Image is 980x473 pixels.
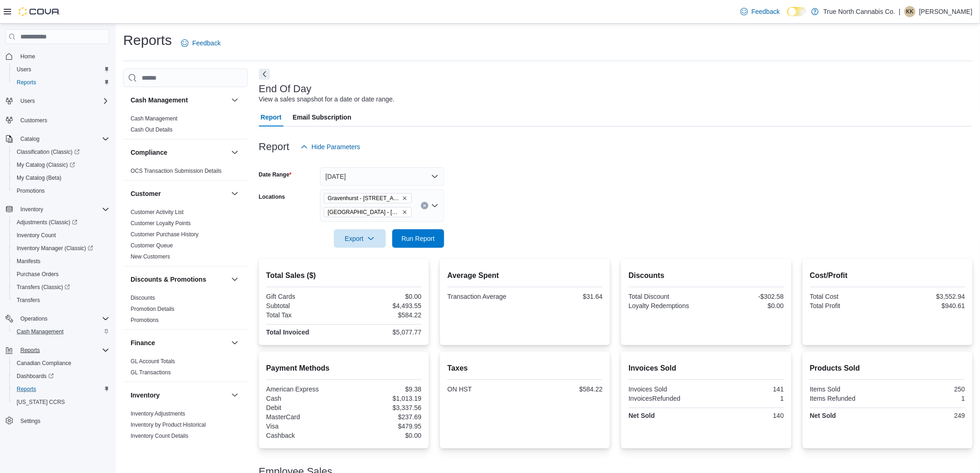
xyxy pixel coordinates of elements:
[131,275,227,284] button: Discounts & Promotions
[266,293,342,300] div: Gift Cards
[889,395,965,402] div: 1
[628,302,704,309] div: Loyalty Redemptions
[13,384,109,395] span: Reports
[13,295,44,306] a: Transfers
[13,269,109,280] span: Purchase Orders
[324,207,412,217] span: Huntsville - 30 Main St E
[13,371,57,382] a: Dashboards
[266,302,342,309] div: Subtotal
[810,395,886,402] div: Items Refunded
[131,148,167,157] h3: Compliance
[20,53,35,60] span: Home
[229,390,240,401] button: Inventory
[192,38,220,48] span: Feedback
[13,282,109,293] span: Transfers (Classic)
[17,114,109,126] span: Customers
[131,295,155,301] a: Discounts
[13,159,109,170] span: My Catalog (Classic)
[402,209,408,215] button: Remove Huntsville - 30 Main St E from selection in this group
[17,95,109,107] span: Users
[131,421,206,429] span: Inventory by Product Historical
[13,77,40,88] a: Reports
[708,293,784,300] div: -$302.58
[20,206,43,213] span: Inventory
[810,270,965,281] h2: Cost/Profit
[527,385,603,393] div: $584.22
[9,184,113,197] button: Promotions
[13,217,109,228] span: Adjustments (Classic)
[628,395,704,402] div: InvoicesRefunded
[13,243,97,254] a: Inventory Manager (Classic)
[402,196,408,201] button: Remove Gravenhurst - 125 Muskoka Rd S from selection in this group
[447,293,523,300] div: Transaction Average
[131,338,227,347] button: Finance
[131,189,227,198] button: Customer
[17,204,47,215] button: Inventory
[131,253,170,260] a: New Customers
[266,385,342,393] div: American Express
[13,172,109,183] span: My Catalog (Beta)
[17,148,80,156] span: Classification (Classic)
[628,270,784,281] h2: Discounts
[2,414,113,428] button: Settings
[346,302,421,309] div: $4,493.55
[346,385,421,393] div: $9.38
[9,63,113,76] button: Users
[17,245,93,252] span: Inventory Manager (Classic)
[259,83,312,95] h3: End Of Day
[17,115,51,126] a: Customers
[17,359,71,367] span: Canadian Compliance
[13,269,63,280] a: Purchase Orders
[708,395,784,402] div: 1
[13,326,109,337] span: Cash Management
[9,268,113,281] button: Purchase Orders
[131,306,175,312] a: Promotion Details
[889,412,965,419] div: 249
[13,256,109,267] span: Manifests
[13,282,74,293] a: Transfers (Classic)
[229,274,240,285] button: Discounts & Promotions
[346,293,421,300] div: $0.00
[17,385,36,393] span: Reports
[131,167,222,175] span: OCS Transaction Submission Details
[131,220,191,227] a: Customer Loyalty Points
[2,95,113,107] button: Users
[708,302,784,309] div: $0.00
[131,115,177,122] a: Cash Management
[9,383,113,396] button: Reports
[266,404,342,411] div: Debit
[17,174,62,182] span: My Catalog (Beta)
[17,219,77,226] span: Adjustments (Classic)
[13,358,75,369] a: Canadian Compliance
[17,416,44,427] a: Settings
[13,64,35,75] a: Users
[17,328,63,335] span: Cash Management
[229,188,240,199] button: Customer
[17,313,51,324] button: Operations
[297,138,364,156] button: Hide Parameters
[131,369,171,376] a: GL Transactions
[131,148,227,157] button: Compliance
[259,171,292,178] label: Date Range
[131,242,173,249] a: Customer Queue
[17,133,43,145] button: Catalog
[628,363,784,374] h2: Invoices Sold
[17,51,39,62] a: Home
[131,231,199,238] span: Customer Purchase History
[9,255,113,268] button: Manifests
[17,296,40,304] span: Transfers
[131,410,185,417] a: Inventory Adjustments
[9,229,113,242] button: Inventory Count
[131,433,188,439] a: Inventory Count Details
[13,77,109,88] span: Reports
[131,168,222,174] a: OCS Transaction Submission Details
[131,253,170,260] span: New Customers
[810,412,836,419] strong: Net Sold
[131,242,173,249] span: Customer Queue
[17,258,40,265] span: Manifests
[9,171,113,184] button: My Catalog (Beta)
[131,358,175,365] a: GL Account Totals
[431,202,439,209] button: Open list of options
